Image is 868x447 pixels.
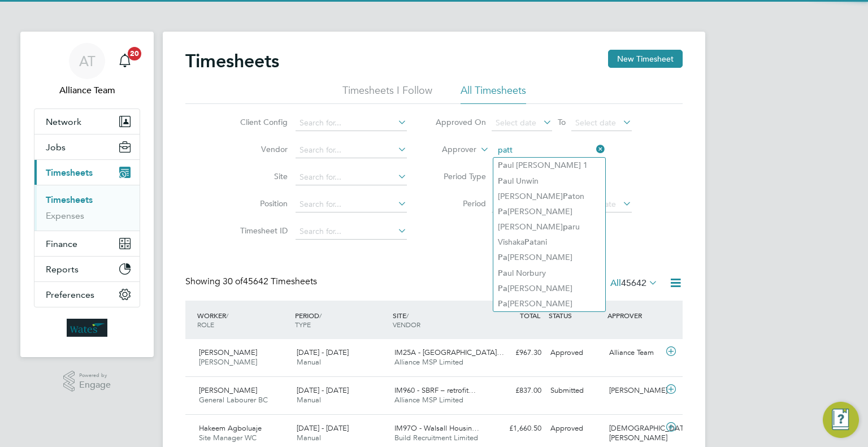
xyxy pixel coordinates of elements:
div: SITE [390,305,488,335]
div: £837.00 [487,381,546,400]
li: [PERSON_NAME] ton [493,189,605,204]
span: [DATE] - [DATE] [297,385,349,395]
b: Pa [498,299,507,309]
b: Pa [498,253,507,262]
span: / [406,311,409,320]
b: Pa [563,192,572,201]
input: Search for... [296,142,407,158]
span: Reports [46,264,79,275]
span: Hakeem Agboluaje [199,423,262,433]
span: [DATE] - [DATE] [297,348,349,357]
span: Alliance Team [34,84,140,97]
input: Search for... [296,197,407,212]
span: Network [46,116,81,127]
label: Approver [426,144,476,155]
div: Showing [185,276,319,288]
button: Network [34,109,140,134]
li: [PERSON_NAME] [493,281,605,296]
a: Powered byEngage [63,371,111,392]
button: Reports [34,257,140,281]
span: [PERSON_NAME] [199,385,257,395]
label: Vendor [237,144,288,154]
span: IM960 - SBRF – retrofit… [394,385,476,395]
b: pa [563,222,572,232]
label: Approved On [435,117,486,127]
button: Timesheets [34,160,140,185]
li: [PERSON_NAME] [493,204,605,219]
label: All [610,277,658,289]
div: Alliance Team [605,344,663,362]
label: Timesheet ID [237,225,288,236]
span: IM25A - [GEOGRAPHIC_DATA]… [394,348,504,357]
b: Pa [498,176,507,186]
span: Manual [297,357,321,367]
span: Alliance MSP Limited [394,357,463,367]
span: Engage [79,380,111,390]
span: [PERSON_NAME] [199,348,257,357]
a: 20 [114,43,136,79]
span: TYPE [295,320,311,329]
label: Position [237,198,288,209]
span: Select date [496,118,536,128]
li: [PERSON_NAME] [493,250,605,265]
span: ROLE [197,320,214,329]
span: IM97O - Walsall Housin… [394,423,479,433]
span: Manual [297,433,321,442]
span: TOTAL [520,311,540,320]
button: Preferences [34,282,140,307]
div: £1,660.50 [487,419,546,438]
span: / [226,311,228,320]
div: Status [578,276,660,292]
span: VENDOR [393,320,420,329]
span: / [319,311,322,320]
div: [PERSON_NAME] [605,381,663,400]
b: Pa [498,268,507,278]
li: All Timesheets [461,84,526,104]
span: AT [79,54,96,68]
span: 30 of [223,276,243,287]
span: [PERSON_NAME] [199,357,257,367]
span: 20 [128,47,141,60]
span: General Labourer BC [199,395,268,405]
label: Period Type [435,171,486,181]
li: Timesheets I Follow [342,84,432,104]
label: Client Config [237,117,288,127]
span: 45642 [621,277,646,289]
span: Preferences [46,289,94,300]
li: [PERSON_NAME] [493,296,605,311]
span: Build Recruitment Limited [394,433,478,442]
label: Site [237,171,288,181]
li: ul Norbury [493,266,605,281]
button: Finance [34,231,140,256]
span: Select date [575,118,616,128]
span: To [554,115,569,129]
a: ATAlliance Team [34,43,140,97]
span: [DATE] - [DATE] [297,423,349,433]
div: APPROVER [605,305,663,326]
label: Period [435,198,486,209]
button: Engage Resource Center [823,402,859,438]
span: Alliance MSP Limited [394,395,463,405]
li: Vishaka tani [493,235,605,250]
input: Search for... [296,224,407,240]
img: wates-logo-retina.png [67,319,107,337]
input: Search for... [296,170,407,185]
span: 45642 Timesheets [223,276,317,287]
b: Pa [498,160,507,170]
h2: Timesheets [185,50,279,72]
div: Submitted [546,381,605,400]
div: Approved [546,344,605,362]
b: Pa [498,284,507,293]
span: Manual [297,395,321,405]
b: Pa [524,237,534,247]
a: Timesheets [46,194,93,205]
div: WORKER [194,305,292,335]
a: Expenses [46,210,84,221]
li: [PERSON_NAME] ru [493,219,605,235]
span: Site Manager WC [199,433,257,442]
div: Approved [546,419,605,438]
span: Finance [46,238,77,249]
li: ul [PERSON_NAME] 1 [493,158,605,173]
nav: Main navigation [20,32,154,357]
b: Pa [498,207,507,216]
